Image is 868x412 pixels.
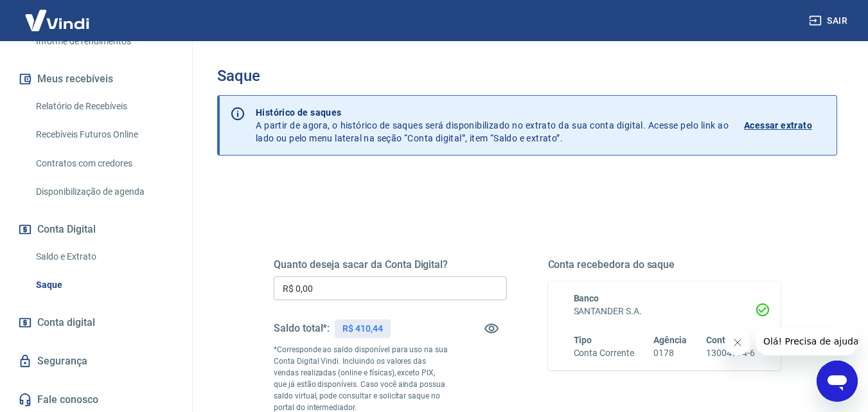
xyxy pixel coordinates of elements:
[744,119,812,132] p: Acessar extrato
[31,121,177,148] a: Recebíveis Futuros Online
[15,65,177,93] button: Meus recebíveis
[574,305,756,318] h6: SANTANDER S.A.
[653,335,687,345] span: Agência
[574,293,599,303] span: Banco
[817,361,858,402] iframe: Botão para abrir a janela de mensagens
[15,309,177,337] a: Conta digital
[274,322,330,335] h5: Saldo total*:
[274,258,507,271] h5: Quanto deseja sacar da Conta Digital?
[31,272,177,298] a: Saque
[706,335,731,345] span: Conta
[706,346,755,360] h6: 13004774-6
[548,258,781,271] h5: Conta recebedora do saque
[653,346,687,360] h6: 0178
[31,244,177,270] a: Saldo e Extrato
[256,106,729,145] p: A partir de agora, o histórico de saques será disponibilizado no extrato da sua conta digital. Ac...
[256,106,729,119] p: Histórico de saques
[574,335,592,345] span: Tipo
[756,327,858,355] iframe: Mensagem da empresa
[31,28,177,55] a: Informe de rendimentos
[342,322,383,336] p: R$ 410,44
[15,347,177,375] a: Segurança
[37,314,95,332] span: Conta digital
[15,215,177,244] button: Conta Digital
[31,93,177,120] a: Relatório de Recebíveis
[8,9,108,19] span: Olá! Precisa de ajuda?
[574,346,634,360] h6: Conta Corrente
[31,179,177,205] a: Disponibilização de agenda
[744,106,826,145] a: Acessar extrato
[31,150,177,177] a: Contratos com credores
[806,9,853,33] button: Sair
[725,330,750,355] iframe: Fechar mensagem
[217,67,837,85] h3: Saque
[15,1,99,40] img: Vindi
